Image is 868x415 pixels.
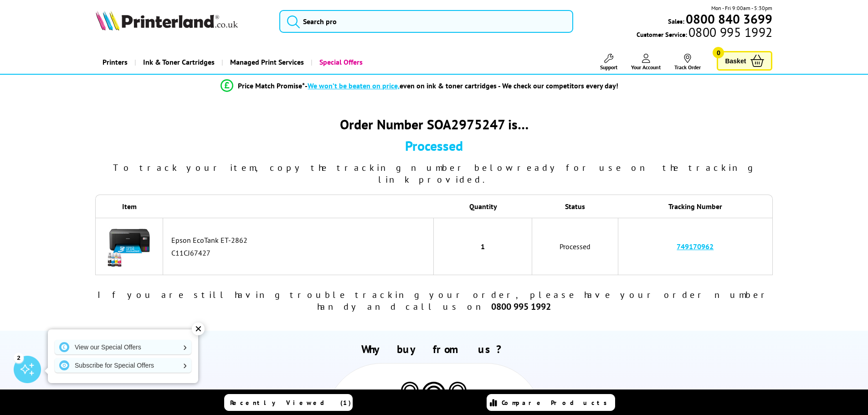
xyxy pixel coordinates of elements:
[502,399,612,407] span: Compare Products
[96,342,773,356] h2: Why buy from us?
[631,64,661,71] span: Your Account
[95,289,772,313] div: If you are still having trouble tracking your order, please have your order number handy and call...
[143,51,215,74] span: Ink & Toner Cartridges
[687,28,772,36] span: 0800 995 1992
[238,81,305,90] span: Price Match Promise*
[107,223,152,268] img: Epson EcoTank ET-2862
[224,394,353,411] a: Recently Viewed (1)
[14,353,24,363] div: 2
[308,81,400,90] span: We won’t be beaten on price,
[305,81,618,90] div: - even on ink & toner cartridges - We check our competitors every day!
[434,195,532,218] th: Quantity
[491,301,551,313] b: 0800 995 1992
[487,394,615,411] a: Compare Products
[434,218,532,275] td: 1
[400,382,420,405] img: Printer Experts
[677,242,714,251] a: 749170962
[95,137,772,154] div: Processed
[95,195,163,218] th: Item
[171,248,429,257] div: C11CJ67427
[668,17,684,26] span: Sales:
[420,382,447,413] img: Printer Experts
[631,54,661,71] a: Your Account
[674,54,701,71] a: Track Order
[113,162,755,185] span: To track your item, copy the tracking number below ready for use on the tracking link provided.
[447,382,468,405] img: Printer Experts
[684,15,772,23] a: 0800 840 3699
[171,236,429,245] div: Epson EcoTank ET-2862
[311,51,370,74] a: Special Offers
[618,195,773,218] th: Tracking Number
[600,54,617,71] a: Support
[725,55,746,67] span: Basket
[230,399,351,407] span: Recently Viewed (1)
[600,64,617,71] span: Support
[96,10,268,32] a: Printerland Logo
[532,195,619,218] th: Status
[711,4,772,12] span: Mon - Fri 9:00am - 5:30pm
[96,10,238,31] img: Printerland Logo
[686,10,772,27] b: 0800 840 3699
[532,218,619,275] td: Processed
[221,51,311,74] a: Managed Print Services
[96,51,134,74] a: Printers
[55,340,191,354] a: View our Special Offers
[637,28,772,39] span: Customer Service:
[713,47,724,58] span: 0
[55,358,191,373] a: Subscribe for Special Offers
[95,115,772,133] div: Order Number SOA2975247 is…
[717,51,772,71] a: Basket 0
[192,323,205,335] div: ✕
[279,10,573,33] input: Search pro
[134,51,221,74] a: Ink & Toner Cartridges
[74,78,765,94] li: modal_Promise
